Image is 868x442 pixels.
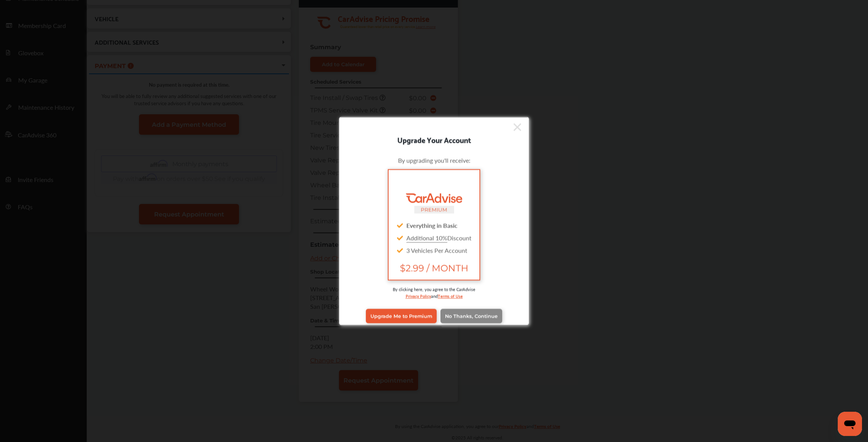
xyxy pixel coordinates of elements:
[440,308,502,323] a: No Thanks, Continue
[366,308,437,323] a: Upgrade Me to Premium
[395,263,473,274] span: $2.99 / MONTH
[351,286,517,307] div: By clicking here, you agree to the CarAdvise and
[406,233,471,242] span: Discount
[351,156,517,165] div: By upgrading you'll receive:
[838,412,862,436] iframe: Button to launch messaging window
[438,292,463,299] a: Terms of Use
[406,292,431,299] a: Privacy Policy
[421,207,447,213] small: PREMIUM
[339,134,529,146] div: Upgrade Your Account
[406,221,457,230] strong: Everything in Basic
[406,233,447,242] u: Additional 10%
[445,313,498,319] span: No Thanks, Continue
[395,244,473,257] div: 3 Vehicles Per Account
[370,313,432,319] span: Upgrade Me to Premium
